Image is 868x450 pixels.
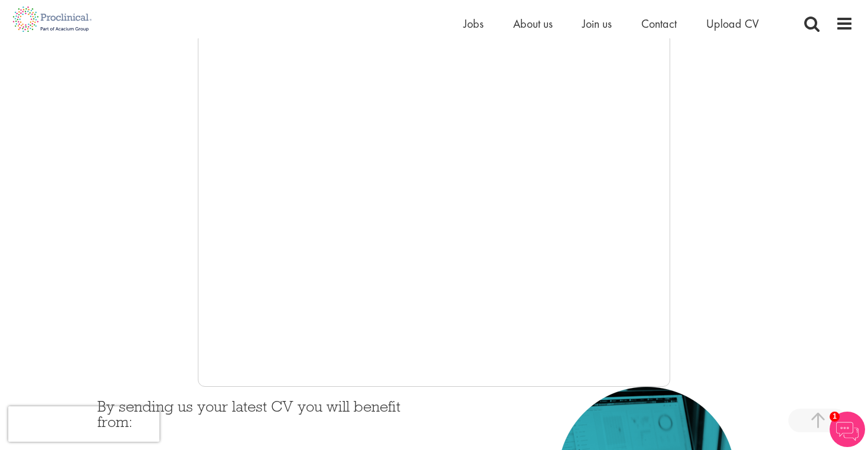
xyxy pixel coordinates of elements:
a: About us [513,16,553,31]
a: Join us [582,16,612,31]
iframe: reCAPTCHA [8,406,159,442]
a: Upload CV [706,16,759,31]
span: 1 [830,412,840,422]
img: Chatbot [830,412,865,447]
a: Jobs [464,16,484,31]
a: Contact [641,16,677,31]
h3: By sending us your latest CV you will benefit from: [97,399,425,445]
